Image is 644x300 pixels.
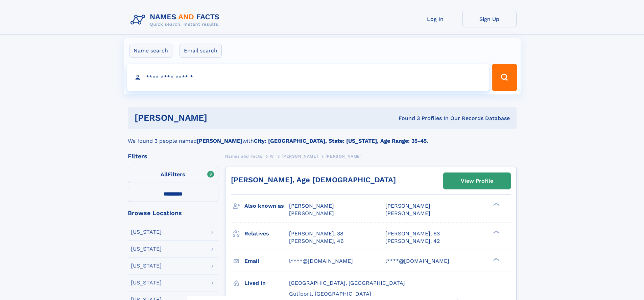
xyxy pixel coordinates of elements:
[289,203,334,209] span: [PERSON_NAME]
[180,44,222,58] label: Email search
[128,210,218,216] div: Browse Locations
[128,153,218,159] div: Filters
[289,291,371,297] span: Gulfport, [GEOGRAPHIC_DATA]
[289,280,405,286] span: [GEOGRAPHIC_DATA], [GEOGRAPHIC_DATA]
[326,154,362,159] span: [PERSON_NAME]
[128,129,517,145] div: We found 3 people named with .
[128,167,218,183] label: Filters
[128,11,225,29] img: Logo Names and Facts
[282,154,318,159] span: [PERSON_NAME]
[131,263,162,269] div: [US_STATE]
[385,210,430,216] span: [PERSON_NAME]
[244,277,289,289] h3: Lived in
[492,202,500,207] div: ❯
[254,138,427,144] b: City: [GEOGRAPHIC_DATA], State: [US_STATE], Age Range: 35-45
[131,246,162,252] div: [US_STATE]
[289,230,343,237] a: [PERSON_NAME], 38
[131,229,162,235] div: [US_STATE]
[492,230,500,234] div: ❯
[244,255,289,267] h3: Email
[462,11,517,27] a: Sign Up
[161,171,168,178] span: All
[270,154,274,159] span: W
[231,176,396,184] a: [PERSON_NAME], Age [DEMOGRAPHIC_DATA]
[289,237,344,245] a: [PERSON_NAME], 46
[444,173,510,189] a: View Profile
[385,237,440,245] a: [PERSON_NAME], 42
[492,257,500,261] div: ❯
[244,200,289,212] h3: Also known as
[244,228,289,239] h3: Relatives
[131,280,162,285] div: [US_STATE]
[225,152,262,160] a: Names and Facts
[197,138,242,144] b: [PERSON_NAME]
[270,152,274,160] a: W
[408,11,462,27] a: Log In
[135,114,303,122] h1: [PERSON_NAME]
[492,64,517,91] button: Search Button
[282,152,318,160] a: [PERSON_NAME]
[127,64,489,91] input: search input
[461,173,493,189] div: View Profile
[303,115,510,122] div: Found 3 Profiles In Our Records Database
[129,44,172,58] label: Name search
[385,230,440,237] a: [PERSON_NAME], 63
[289,210,334,216] span: [PERSON_NAME]
[385,203,430,209] span: [PERSON_NAME]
